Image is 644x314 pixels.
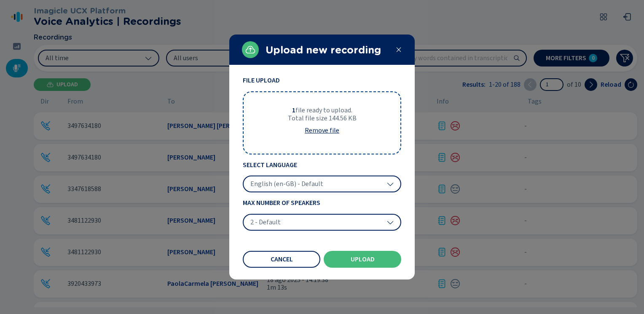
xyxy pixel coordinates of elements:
[266,44,389,56] h2: Upload new recording
[243,251,320,268] button: Cancel
[351,256,375,263] span: Upload
[271,256,293,263] span: Cancel
[395,46,402,53] svg: close
[298,122,346,139] button: Remove file
[243,77,401,84] span: File Upload
[305,127,339,134] span: Remove file
[243,161,401,169] span: Select Language
[250,218,281,226] span: 2 - Default
[243,199,401,207] span: Max Number of Speakers
[387,181,394,187] svg: chevron-down
[387,219,394,226] svg: chevron-down
[250,180,323,188] span: English (en-GB) - Default
[324,251,401,268] button: Upload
